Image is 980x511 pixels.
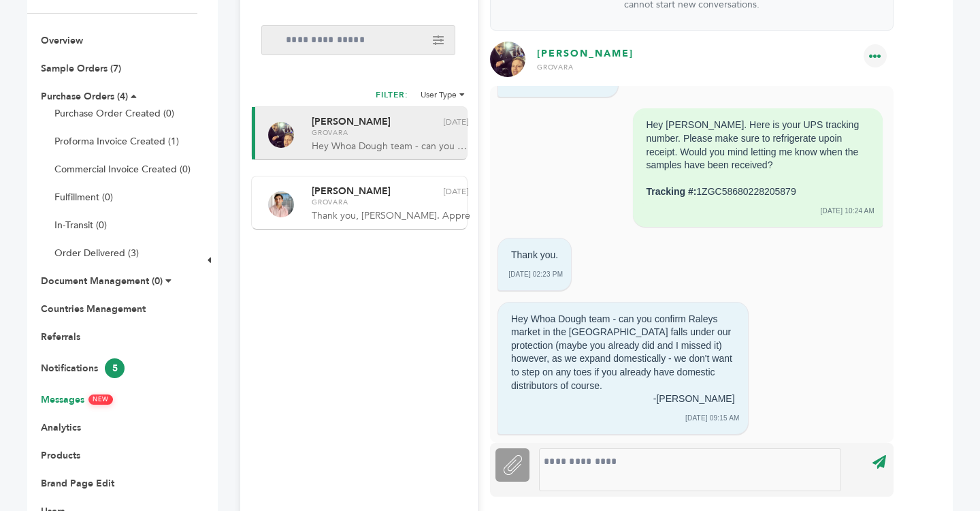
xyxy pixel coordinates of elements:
a: Document Management (0) [41,275,163,288]
span: [PERSON_NAME] [312,117,391,127]
a: Countries Management [41,303,146,315]
a: Fulfillment (0) [54,191,113,204]
div: -[PERSON_NAME] [653,392,735,406]
span: Thank you, [PERSON_NAME]. Appreciate it. I will let you know if they want to move forward with an... [312,209,470,223]
h2: FILTER: [376,89,408,104]
a: Purchase Orders (4) [41,90,128,103]
a: Sample Orders (7) [41,62,121,75]
div: Hey [PERSON_NAME]. Here is your UPS tracking number. Please make sure to refrigerate upoin receip... [641,114,875,204]
a: Notifications5 [41,362,125,375]
li: User Type [421,89,465,100]
span: 5 [105,358,125,378]
span: [PERSON_NAME] [312,187,391,196]
div: [DATE] 10:24 AM [641,206,875,216]
label: Attachment File [495,448,529,482]
a: Commercial Invoice Created (0) [54,163,191,176]
a: In-Transit (0) [54,219,107,232]
a: Products [41,449,80,462]
span: Grovara [312,128,468,138]
div: 1ZGC58680228205879 [646,185,870,199]
a: Purchase Order Created (0) [54,107,174,120]
div: Grovara [537,63,894,72]
p: [PERSON_NAME] [537,47,634,77]
div: [DATE] 02:23 PM [508,270,563,279]
a: Referrals [41,330,80,343]
a: Proforma Invoice Created (1) [54,135,179,148]
b: Tracking #: [646,186,696,197]
a: Order Delivered (3) [54,247,139,260]
a: Overview [41,34,83,47]
div: [DATE] 09:15 AM [685,414,740,423]
span: NEW [88,394,113,405]
a: Analytics [41,421,81,434]
span: Hey Whoa Dough team - can you confirm Raleys market in the [GEOGRAPHIC_DATA] falls under our prot... [312,140,470,153]
span: [DATE] [444,118,468,126]
span: [DATE] [444,187,468,196]
div: Thank you. [506,244,563,267]
a: MessagesNEW [41,393,113,406]
a: Brand Page Edit [41,477,114,490]
input: Search messages [261,25,455,55]
div: Hey Whoa Dough team - can you confirm Raleys market in the [GEOGRAPHIC_DATA] falls under our prot... [506,308,740,411]
span: Grovara [312,198,468,207]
